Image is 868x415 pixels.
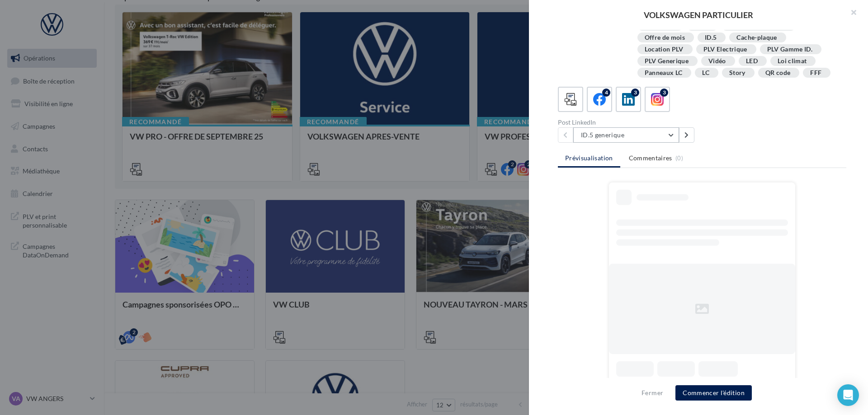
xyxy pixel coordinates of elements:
[746,58,758,65] div: LED
[631,89,639,97] div: 3
[729,70,745,76] div: Story
[602,89,610,97] div: 4
[660,89,668,97] div: 3
[736,34,777,41] div: Cache-plaque
[638,387,667,398] button: Fermer
[767,46,813,53] div: PLV Gamme ID.
[645,46,684,53] div: Location PLV
[705,34,717,41] div: ID.5
[837,384,859,406] div: Open Intercom Messenger
[765,70,790,76] div: QR code
[558,119,698,126] div: Post LinkedIn
[645,58,689,65] div: PLV Generique
[629,154,672,163] span: Commentaires
[543,11,854,19] div: VOLKSWAGEN PARTICULIER
[645,70,683,76] div: Panneaux LC
[778,58,807,65] div: Loi climat
[810,70,821,76] div: FFF
[573,127,679,143] button: ID.5 generique
[675,385,752,401] button: Commencer l'édition
[702,70,709,76] div: LC
[708,58,726,65] div: Vidéo
[645,34,685,41] div: Offre de mois
[703,46,747,53] div: PLV Electrique
[675,154,683,162] span: (0)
